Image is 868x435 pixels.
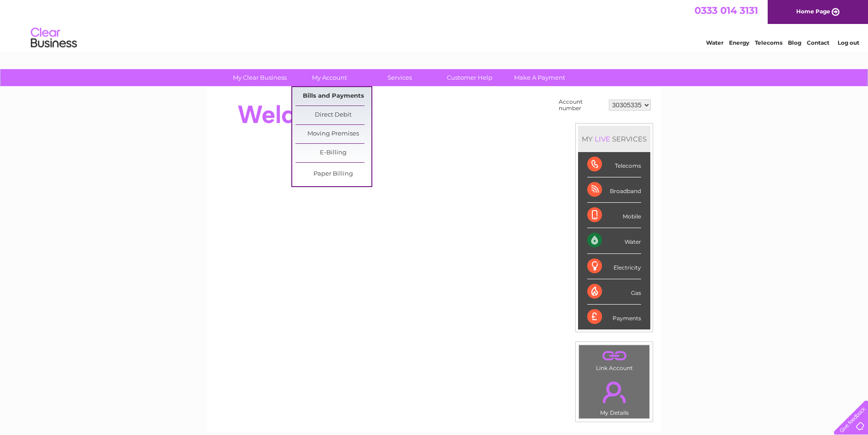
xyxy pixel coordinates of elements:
[30,24,77,52] img: logo.png
[502,69,578,86] a: Make A Payment
[587,228,641,253] div: Water
[295,125,371,143] a: Moving Premises
[579,345,650,374] td: Link Account
[295,106,371,124] a: Direct Debit
[587,279,641,305] div: Gas
[432,69,508,86] a: Customer Help
[587,254,641,279] div: Electricity
[578,126,650,152] div: MY SERVICES
[706,39,723,46] a: Water
[295,165,371,183] a: Paper Billing
[292,69,368,86] a: My Account
[807,39,829,46] a: Contact
[295,87,371,106] a: Bills and Payments
[729,39,749,46] a: Energy
[838,39,859,46] a: Log out
[222,69,298,86] a: My Clear Business
[581,347,647,364] a: .
[587,305,641,329] div: Payments
[587,177,641,203] div: Broadband
[788,39,801,46] a: Blog
[587,203,641,228] div: Mobile
[694,5,758,16] a: 0333 014 3131
[581,376,647,408] a: .
[217,5,652,45] div: Clear Business is a trading name of Verastar Limited (registered in [GEOGRAPHIC_DATA] No. 3667643...
[362,69,438,86] a: Services
[556,96,607,114] td: Account number
[579,374,650,419] td: My Details
[295,144,371,162] a: E-Billing
[587,152,641,177] div: Telecoms
[755,39,782,46] a: Telecoms
[593,135,612,143] div: LIVE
